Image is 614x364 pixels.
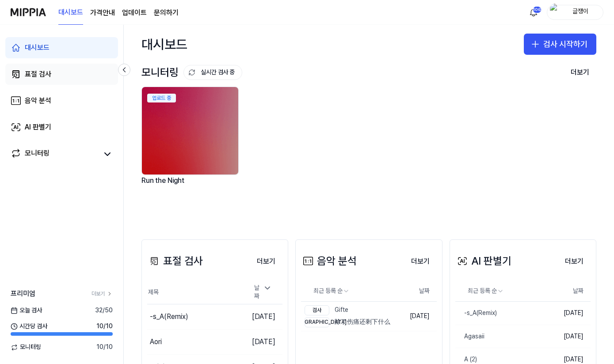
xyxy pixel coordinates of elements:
td: [DATE] [539,302,591,325]
div: [DEMOGRAPHIC_DATA] [305,317,329,327]
a: 문의하기 [154,8,179,18]
span: 모니터링 [11,343,41,352]
a: 더보기 [92,290,113,298]
button: 더보기 [404,253,437,270]
div: -s_A(Remix) [150,311,188,322]
th: 제목 [147,281,244,304]
a: 음악 분석 [5,90,118,111]
div: 음악 분석 [301,253,357,269]
button: 알림106 [526,5,541,19]
div: Agasaii [455,332,484,341]
span: 오늘 검사 [11,306,42,315]
a: 업데이트 [122,8,147,18]
img: 알림 [528,7,539,18]
img: backgroundIamge [142,87,238,174]
div: 표절 검사 [147,253,203,269]
a: 검사Gifte[DEMOGRAPHIC_DATA]除了伤痛还剩下什么 [301,302,402,331]
td: [DATE] [539,325,591,348]
div: Gifte [305,305,390,315]
button: 더보기 [558,253,591,270]
span: 프리미엄 [11,288,35,299]
a: 더보기 [558,252,591,270]
div: 업로드 중 [147,94,176,102]
td: [DATE] [244,329,282,354]
div: AI 판별기 [455,253,511,269]
button: 실시간 검사 중 [183,65,242,80]
div: 검사 [305,305,329,315]
a: Agasaii [455,325,539,348]
div: 대시보드 [25,42,50,53]
div: A (2) [455,355,477,364]
span: 시간당 검사 [11,322,47,331]
div: 모니터링 [141,64,242,81]
a: 대시보드 [58,0,83,25]
button: 가격안내 [90,8,115,18]
div: 除了伤痛还剩下什么 [305,317,390,327]
span: 10 / 10 [96,343,113,352]
div: 날짜 [251,281,275,303]
a: AI 판별기 [5,117,118,138]
div: 음악 분석 [25,95,51,106]
button: 검사 시작하기 [524,34,596,55]
th: 날짜 [403,281,437,302]
img: profile [550,4,561,21]
div: -s_A(Remix) [455,309,497,318]
div: 모니터링 [25,148,50,160]
button: 더보기 [250,253,282,270]
a: 모니터링 [11,148,99,160]
div: 106 [533,6,542,13]
div: 대시보드 [141,34,187,55]
a: 더보기 [250,252,282,270]
a: -s_A(Remix) [455,302,539,325]
div: Run the Night [141,175,240,197]
a: 표절 검사 [5,64,118,85]
button: 더보기 [564,64,596,81]
span: 32 / 50 [95,306,113,315]
a: 대시보드 [5,37,118,58]
span: 10 / 10 [96,322,113,331]
a: 더보기 [404,252,437,270]
th: 날짜 [539,281,591,302]
td: [DATE] [244,304,282,329]
td: [DATE] [403,302,437,331]
div: Aori [150,337,162,347]
div: AI 판별기 [25,122,51,133]
button: profile글쟁이 [547,5,603,20]
div: 표절 검사 [25,69,51,80]
div: 글쟁이 [563,7,598,17]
